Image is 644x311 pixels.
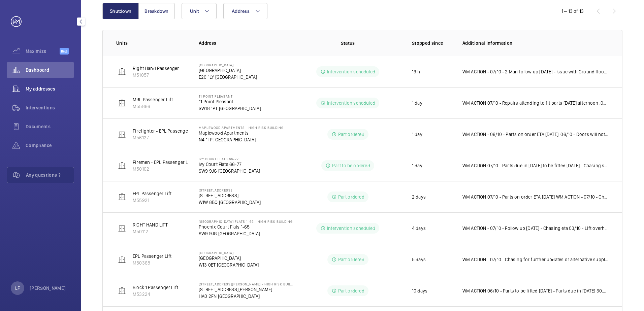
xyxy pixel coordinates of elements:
p: Status [299,40,396,46]
p: [STREET_ADDRESS][PERSON_NAME] [199,286,294,293]
span: Beta [60,48,69,55]
p: [GEOGRAPHIC_DATA] [199,251,259,255]
span: My addresses [26,85,74,92]
p: 1 day [412,131,422,138]
p: Maplewood Apartments - High Risk Building [199,126,284,130]
p: W13 0ET [GEOGRAPHIC_DATA] [199,262,259,268]
p: 19 h [412,68,420,75]
button: Address [223,3,267,19]
p: WM ACTION 07/10 - Parts due in [DATE] to be fitted [DATE] - Chasing suppliers for their availabil... [462,162,609,169]
p: Part ordered [338,131,364,138]
p: WM ACTION - 07/10 - 2 Man follow up [DATE] - Issue with Ground floor lock monitoring switch [462,68,609,75]
span: Address [232,8,250,14]
p: 11 Point Pleasant [199,94,261,98]
p: 11 Point Pleasant [199,98,261,105]
span: Interventions [26,104,74,111]
img: elevator.svg [118,287,126,295]
p: Additional information [462,40,609,46]
p: EPL Passenger Lift [133,253,171,260]
span: Unit [190,8,199,14]
p: 10 days [412,287,427,294]
p: WM ACTION - 07/10 - Follow up [DATE] - Chasing eta 03/10 - Lift overheating tech follow up required [462,225,609,232]
span: Maximize [26,48,60,55]
span: Dashboard [26,67,74,73]
p: 5 days [412,256,426,263]
p: WM ACTION - 06/10 - Parts on order ETA [DATE]. 06/10 - Doors will not re learn, new door motor an... [462,131,609,138]
button: Shutdown [102,3,139,19]
p: E20 1LY [GEOGRAPHIC_DATA] [199,74,257,80]
p: Part ordered [338,256,364,263]
p: M50102 [133,166,217,172]
p: [GEOGRAPHIC_DATA] [199,63,257,67]
p: Part to be ordered [332,162,370,169]
img: elevator.svg [118,68,126,76]
p: Intervention scheduled [327,225,375,232]
p: [GEOGRAPHIC_DATA] Flats 1-65 - High Risk Building [199,219,293,223]
p: [GEOGRAPHIC_DATA] [199,67,257,74]
p: HA0 2FN [GEOGRAPHIC_DATA] [199,293,294,300]
p: M51057 [133,72,179,78]
p: Firefighter - EPL Passenger Lift No 3 [133,128,208,134]
span: Any questions ? [26,172,74,178]
img: elevator.svg [118,193,126,201]
img: elevator.svg [118,255,126,264]
p: 2 days [412,194,426,200]
span: Documents [26,123,74,130]
p: LF [15,285,20,291]
p: M50368 [133,260,171,266]
p: Right Hand Passenger [133,65,179,72]
p: WM ACTION 06/10 - Parts to be fitted [DATE] - Parts due in [DATE] 30.09 - Parts on order ETA [DAT... [462,287,609,294]
p: SW9 9JG [GEOGRAPHIC_DATA] [199,168,260,174]
p: Maplewood Apartments [199,130,284,136]
p: M55921 [133,197,171,204]
p: [STREET_ADDRESS] [199,192,261,199]
img: elevator.svg [118,99,126,107]
p: SW9 9JG [GEOGRAPHIC_DATA] [199,230,293,237]
span: Compliance [26,142,74,149]
p: M55886 [133,103,173,110]
p: [GEOGRAPHIC_DATA] [199,255,259,262]
p: Firemen - EPL Passenger Lift Flats 66-77 [133,159,217,166]
p: WM ACTION 07/10 - Parts on order ETA [DATE] WM ACTION - 07/10 - Chasing eta for new door operator... [462,194,609,200]
p: 1 day [412,100,422,106]
p: [STREET_ADDRESS] [199,188,261,192]
p: Ivy Court Flats 66-77 [199,161,260,168]
p: 4 days [412,225,426,232]
p: SW18 1PT [GEOGRAPHIC_DATA] [199,105,261,112]
p: N4 1FP [GEOGRAPHIC_DATA] [199,136,284,143]
p: RIGHT HAND LIFT [133,221,168,228]
p: Address [199,40,294,46]
p: WM ACTION 07/10 - Repairs attending to fit parts [DATE] afternoon. 06/10 - New shoe liners required [462,100,609,106]
p: EPL Passenger Lift [133,190,171,197]
p: Ivy Court Flats 66-77 [199,157,260,161]
p: M50112 [133,228,168,235]
p: [STREET_ADDRESS][PERSON_NAME] - High Risk Building [199,282,294,286]
p: Intervention scheduled [327,100,375,106]
img: elevator.svg [118,162,126,170]
p: W1W 8BQ [GEOGRAPHIC_DATA] [199,199,261,206]
img: elevator.svg [118,224,126,232]
p: Block 1 Passenger Lift [133,284,178,291]
p: Part ordered [338,287,364,294]
p: Part ordered [338,194,364,200]
p: Phoenix Court Flats 1-65 [199,223,293,230]
div: 1 – 13 of 13 [561,8,584,14]
p: Units [116,40,188,46]
p: 1 day [412,162,422,169]
button: Breakdown [138,3,175,19]
p: [PERSON_NAME] [30,285,66,291]
p: MRL Passenger Lift [133,96,173,103]
button: Unit [182,3,217,19]
img: elevator.svg [118,130,126,138]
p: M56127 [133,134,208,141]
p: M53224 [133,291,178,298]
p: WM ACTION - 07/10 - Chasing for further updates or alternative supplier 06/10 - Chasing eta from ... [462,256,609,263]
p: Stopped since [412,40,452,46]
p: Intervention scheduled [327,68,375,75]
